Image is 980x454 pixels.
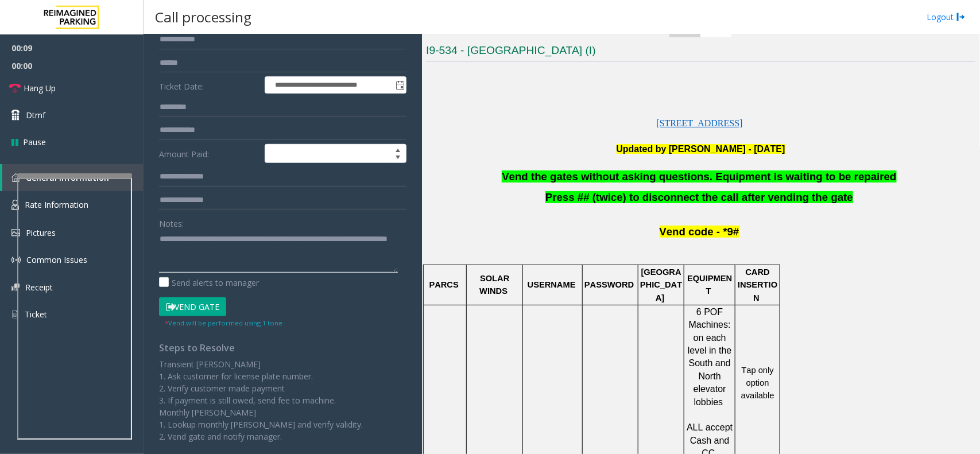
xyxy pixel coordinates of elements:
b: Updated by [PERSON_NAME] - [DATE] [617,144,785,154]
button: Vend Gate [159,297,226,317]
img: 'icon' [11,173,20,182]
span: Increase value [390,145,406,154]
span: Press ## (twice) to disconnect the call after vending the gate [545,191,853,203]
label: Amount Paid: [156,144,262,164]
span: Vend the gates without asking questions. Equipment is waiting to be repaired [502,170,896,183]
span: CARD INSERTION [738,267,777,302]
span: PARCS [429,280,459,289]
span: PASSWORD [584,280,634,289]
h3: I9-534 - [GEOGRAPHIC_DATA] (I) [426,43,975,62]
span: Dtmf [26,109,45,121]
span: SOLAR WINDS [479,274,512,296]
a: General Information [2,164,144,191]
label: Send alerts to manager [159,277,259,289]
span: Decrease value [390,154,406,163]
span: USERNAME [528,280,576,289]
a: [STREET_ADDRESS] [657,119,743,128]
span: [GEOGRAPHIC_DATA] [640,267,682,302]
label: Ticket Date: [156,76,262,94]
span: 6 POF Machines: on each level in the South and North elevator lobbies [688,307,734,407]
h3: Call processing [149,3,257,31]
span: Hang Up [24,82,56,94]
span: Toggle popup [393,77,406,93]
label: Notes: [159,214,184,230]
img: 'icon' [11,200,19,210]
span: Vend code - *9# [660,226,739,238]
span: Pause [23,136,46,148]
small: Vend will be performed using 1 tone [165,319,282,327]
a: Logout [927,11,966,23]
div: Transient [PERSON_NAME] 1. Ask customer for license plate number. 2. Verify customer made payment... [159,358,406,443]
span: General Information [26,172,109,183]
span: EQUIPMENT [687,274,732,296]
img: 'icon' [11,255,21,265]
h4: Steps to Resolve [159,343,406,354]
img: 'icon' [11,229,20,236]
img: 'icon' [11,284,20,291]
span: Tap only option available [741,366,776,401]
img: logout [956,11,966,23]
img: 'icon' [11,309,19,320]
